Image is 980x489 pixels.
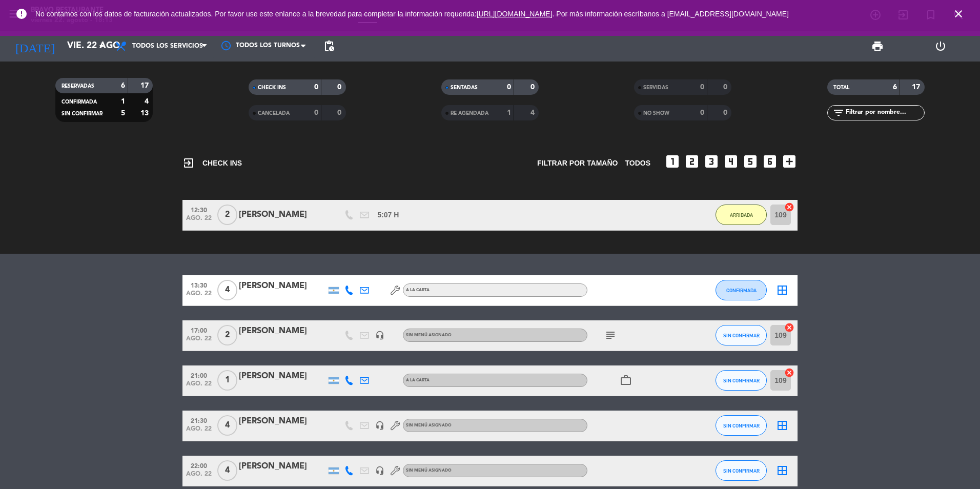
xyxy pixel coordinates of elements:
[132,43,203,50] span: Todos los servicios
[451,111,488,116] span: RE AGENDADA
[716,205,767,225] button: ARRIBADA
[530,109,537,116] strong: 4
[239,324,326,338] div: [PERSON_NAME]
[832,107,845,119] i: filter_list
[723,84,729,91] strong: 0
[337,109,343,116] strong: 0
[781,153,798,170] i: add_box
[664,153,681,170] i: looks_one
[776,419,788,432] i: border_all
[217,325,237,345] span: 2
[186,335,212,347] span: ago. 22
[762,153,778,170] i: looks_6
[553,10,789,18] a: . Por más información escríbanos a [EMAIL_ADDRESS][DOMAIN_NAME]
[239,370,326,383] div: [PERSON_NAME]
[140,110,151,117] strong: 13
[406,333,452,337] span: Sin menú asignado
[314,84,318,91] strong: 0
[723,423,760,429] span: SIN CONFIRMAR
[182,157,195,169] i: exit_to_app
[723,333,760,338] span: SIN CONFIRMAR
[62,99,97,105] span: CONFIRMADA
[723,378,760,383] span: SIN CONFIRMAR
[258,85,286,90] span: CHECK INS
[62,111,103,116] span: SIN CONFIRMAR
[121,82,125,89] strong: 6
[8,35,62,57] i: [DATE]
[730,212,753,218] span: ARRIBADA
[406,423,452,427] span: Sin menú asignado
[742,153,759,170] i: looks_5
[186,203,212,215] span: 12:30
[239,460,326,473] div: [PERSON_NAME]
[186,369,212,381] span: 21:00
[375,421,384,430] i: headset_mic
[406,288,430,292] span: A LA CARTA
[784,322,794,333] i: cancel
[784,202,794,212] i: cancel
[604,329,617,341] i: subject
[537,157,618,169] span: Filtrar por tamaño
[186,414,212,426] span: 21:30
[186,279,212,291] span: 13:30
[406,468,452,473] span: Sin menú asignado
[337,84,343,91] strong: 0
[217,370,237,391] span: 1
[703,153,720,170] i: looks_3
[912,84,922,91] strong: 17
[620,374,632,386] i: work_outline
[314,109,318,116] strong: 0
[776,464,788,477] i: border_all
[643,85,668,90] span: SERVIDAS
[217,415,237,436] span: 4
[140,82,151,89] strong: 17
[716,370,767,391] button: SIN CONFIRMAR
[716,325,767,345] button: SIN CONFIRMAR
[186,425,212,437] span: ago. 22
[723,468,760,474] span: SIN CONFIRMAR
[186,459,212,471] span: 22:00
[406,378,430,382] span: A LA CARTA
[186,324,212,336] span: 17:00
[217,460,237,481] span: 4
[625,157,650,169] span: TODOS
[239,415,326,428] div: [PERSON_NAME]
[716,280,767,300] button: CONFIRMADA
[258,111,290,116] span: CANCELADA
[934,40,947,52] i: power_settings_new
[716,415,767,436] button: SIN CONFIRMAR
[726,288,757,293] span: CONFIRMADA
[239,279,326,293] div: [PERSON_NAME]
[121,98,125,105] strong: 1
[530,84,537,91] strong: 0
[377,209,399,221] span: 5:07 H
[95,40,108,52] i: arrow_drop_down
[700,109,704,116] strong: 0
[451,85,478,90] span: SENTADAS
[186,380,212,392] span: ago. 22
[186,215,212,227] span: ago. 22
[700,84,704,91] strong: 0
[893,84,897,91] strong: 6
[723,109,729,116] strong: 0
[716,460,767,481] button: SIN CONFIRMAR
[15,8,28,20] i: error
[845,107,924,118] input: Filtrar por nombre...
[909,31,973,62] div: LOG OUT
[507,109,511,116] strong: 1
[375,466,384,475] i: headset_mic
[145,98,151,105] strong: 4
[375,331,384,340] i: headset_mic
[217,280,237,300] span: 4
[507,84,511,91] strong: 0
[217,205,237,225] span: 2
[35,10,789,18] span: No contamos con los datos de facturación actualizados. Por favor use este enlance a la brevedad p...
[121,110,125,117] strong: 5
[952,8,965,20] i: close
[776,284,788,296] i: border_all
[182,157,242,169] span: CHECK INS
[684,153,700,170] i: looks_two
[477,10,553,18] a: [URL][DOMAIN_NAME]
[784,368,794,378] i: cancel
[723,153,739,170] i: looks_4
